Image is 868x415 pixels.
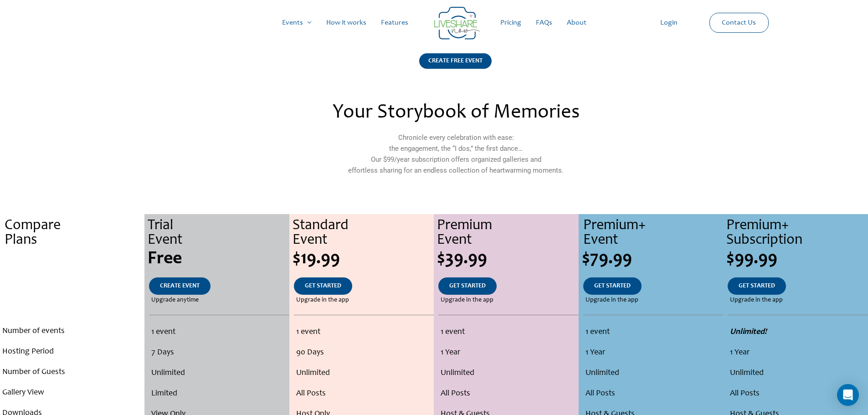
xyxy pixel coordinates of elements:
[586,295,638,306] span: Upgrade in the app
[583,219,723,248] div: Premium+ Event
[419,53,492,80] a: CREATE FREE EVENT
[72,283,73,289] span: .
[305,283,341,289] span: GET STARTED
[728,277,786,295] a: GET STARTED
[434,7,480,40] img: LiveShare logo - Capture & Share Event Memories
[653,8,685,37] a: Login
[2,383,142,403] li: Gallery View
[441,322,576,343] li: 1 event
[151,363,286,384] li: Unlimited
[16,8,852,37] nav: Site Navigation
[837,384,859,406] div: Open Intercom Messenger
[148,219,289,248] div: Trial Event
[2,362,142,383] li: Number of Guests
[275,8,319,37] a: Events
[160,283,200,289] span: CREATE EVENT
[449,283,486,289] span: GET STARTED
[2,321,142,342] li: Number of events
[586,343,721,363] li: 1 Year
[438,277,497,295] a: GET STARTED
[726,219,868,248] div: Premium+ Subscription
[151,384,286,404] li: Limited
[296,295,349,306] span: Upgrade in the app
[437,219,578,248] div: Premium Event
[319,8,374,37] a: How it works
[560,8,594,37] a: About
[594,283,631,289] span: GET STARTED
[441,343,576,363] li: 1 Year
[61,277,84,295] a: .
[583,277,642,295] a: GET STARTED
[70,250,75,268] span: .
[151,322,286,343] li: 1 event
[441,295,493,306] span: Upgrade in the app
[296,363,431,384] li: Unlimited
[714,13,763,32] a: Contact Us
[293,219,434,248] div: Standard Event
[437,250,578,268] div: $39.99
[730,363,865,384] li: Unlimited
[294,277,352,295] a: GET STARTED
[529,8,560,37] a: FAQs
[441,363,576,384] li: Unlimited
[151,343,286,363] li: 7 Days
[586,363,721,384] li: Unlimited
[374,8,416,37] a: Features
[419,53,492,69] div: CREATE FREE EVENT
[730,295,783,306] span: Upgrade in the app
[149,277,211,295] a: CREATE EVENT
[258,132,653,176] p: Chronicle every celebration with ease: the engagement, the “I dos,” the first dance… Our $99/year...
[586,322,721,343] li: 1 event
[730,328,767,336] strong: Unlimited!
[296,384,431,404] li: All Posts
[148,250,289,268] div: Free
[293,250,434,268] div: $19.99
[739,283,775,289] span: GET STARTED
[586,384,721,404] li: All Posts
[5,219,144,248] div: Compare Plans
[296,322,431,343] li: 1 event
[151,295,199,306] span: Upgrade anytime
[730,384,865,404] li: All Posts
[2,342,142,362] li: Hosting Period
[493,8,529,37] a: Pricing
[582,250,723,268] div: $79.99
[296,343,431,363] li: 90 Days
[441,384,576,404] li: All Posts
[730,343,865,363] li: 1 Year
[72,297,73,303] span: .
[726,250,868,268] div: $99.99
[258,103,653,123] h2: Your Storybook of Memories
